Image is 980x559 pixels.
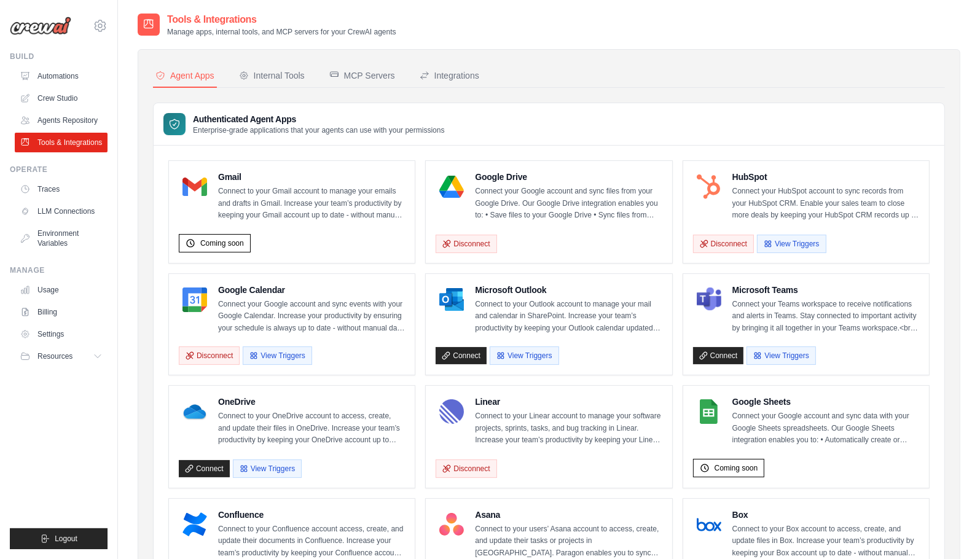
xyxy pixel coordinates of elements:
h4: Asana [475,509,662,521]
a: Connect [179,460,230,477]
h4: Google Drive [475,171,662,183]
a: Automations [15,66,108,86]
button: Integrations [417,64,482,88]
h4: Microsoft Teams [732,284,919,296]
div: Integrations [420,69,479,82]
h4: HubSpot [732,171,919,183]
a: Connect [693,347,744,364]
div: Operate [10,165,108,174]
img: Logo [10,17,71,35]
img: Microsoft Teams Logo [697,287,721,312]
p: Manage apps, internal tools, and MCP servers for your CrewAI agents [167,27,396,37]
button: Disconnect [179,346,240,365]
p: Enterprise-grade applications that your agents can use with your permissions [193,125,445,135]
a: Settings [15,324,108,344]
img: Google Drive Logo [439,174,464,199]
button: Agent Apps [153,64,217,88]
a: Agents Repository [15,111,108,130]
button: Disconnect [693,235,754,253]
button: View Triggers [757,235,826,253]
img: HubSpot Logo [697,174,721,199]
div: Agent Apps [155,69,214,82]
button: Disconnect [436,459,496,478]
button: Logout [10,528,108,549]
a: Usage [15,280,108,300]
a: Billing [15,302,108,322]
p: Connect to your OneDrive account to access, create, and update their files in OneDrive. Increase ... [218,410,405,447]
button: View Triggers [747,346,815,365]
img: OneDrive Logo [182,399,207,424]
a: Environment Variables [15,224,108,253]
h4: Google Sheets [732,396,919,408]
span: Coming soon [715,463,758,473]
p: Connect your Teams workspace to receive notifications and alerts in Teams. Stay connected to impo... [732,299,919,335]
h4: Confluence [218,509,405,521]
a: Tools & Integrations [15,133,108,152]
img: Linear Logo [439,399,464,424]
img: Microsoft Outlook Logo [439,287,464,312]
p: Connect to your Linear account to manage your software projects, sprints, tasks, and bug tracking... [475,410,662,447]
h4: Box [732,509,919,521]
h4: OneDrive [218,396,405,408]
p: Connect to your Gmail account to manage your emails and drafts in Gmail. Increase your team’s pro... [218,186,405,222]
img: Asana Logo [439,512,464,537]
h3: Authenticated Agent Apps [193,113,445,125]
a: LLM Connections [15,201,108,221]
button: Resources [15,346,108,366]
button: View Triggers [490,346,559,365]
h4: Google Calendar [218,284,405,296]
a: Crew Studio [15,88,108,108]
button: View Triggers [243,346,312,365]
p: Connect to your Outlook account to manage your mail and calendar in SharePoint. Increase your tea... [475,299,662,335]
h2: Tools & Integrations [167,12,396,27]
h4: Linear [475,396,662,408]
div: Internal Tools [239,69,305,82]
span: Coming soon [200,238,244,248]
button: Disconnect [436,235,496,253]
div: Build [10,52,108,61]
p: Connect your Google account and sync files from your Google Drive. Our Google Drive integration e... [475,186,662,222]
div: Manage [10,265,108,275]
a: Connect [436,347,487,364]
img: Gmail Logo [182,174,207,199]
img: Google Calendar Logo [182,287,207,312]
span: Logout [55,534,77,544]
button: Internal Tools [237,64,307,88]
p: Connect your HubSpot account to sync records from your HubSpot CRM. Enable your sales team to clo... [732,186,919,222]
h4: Microsoft Outlook [475,284,662,296]
img: Google Sheets Logo [697,399,721,424]
img: Box Logo [697,512,721,537]
img: Confluence Logo [182,512,207,537]
div: MCP Servers [329,69,395,82]
button: View Triggers [233,459,302,478]
a: Traces [15,179,108,199]
h4: Gmail [218,171,405,183]
span: Resources [37,351,73,361]
p: Connect your Google account and sync events with your Google Calendar. Increase your productivity... [218,299,405,335]
button: MCP Servers [327,64,398,88]
p: Connect your Google account and sync data with your Google Sheets spreadsheets. Our Google Sheets... [732,410,919,447]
